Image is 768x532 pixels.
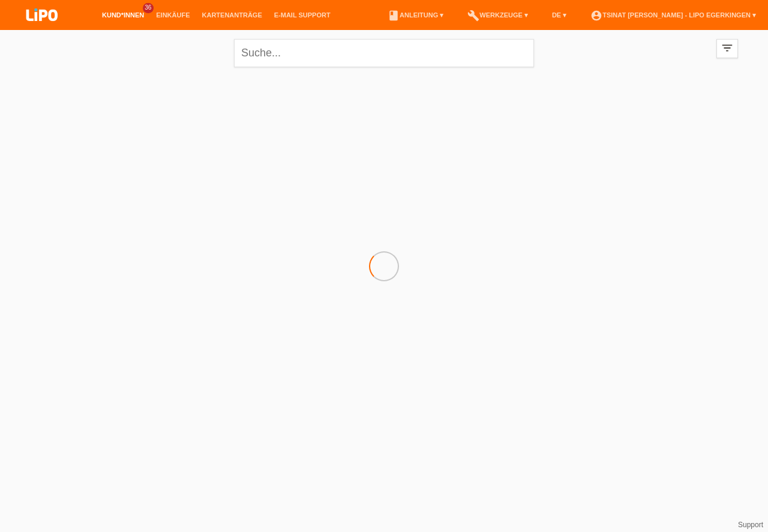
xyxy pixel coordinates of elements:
a: account_circleTsinat [PERSON_NAME] - LIPO Egerkingen ▾ [584,11,762,19]
a: Kartenanträge [196,11,268,19]
a: LIPO pay [12,25,72,34]
i: filter_list [721,41,734,55]
a: Support [738,521,763,529]
i: book [388,10,400,22]
a: E-Mail Support [268,11,337,19]
i: build [467,10,479,22]
a: Einkäufe [150,11,196,19]
a: DE ▾ [546,11,572,19]
span: 36 [143,3,154,13]
a: bookAnleitung ▾ [382,11,449,19]
a: Kund*innen [96,11,150,19]
a: buildWerkzeuge ▾ [461,11,534,19]
i: account_circle [590,10,602,22]
input: Suche... [234,39,534,67]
